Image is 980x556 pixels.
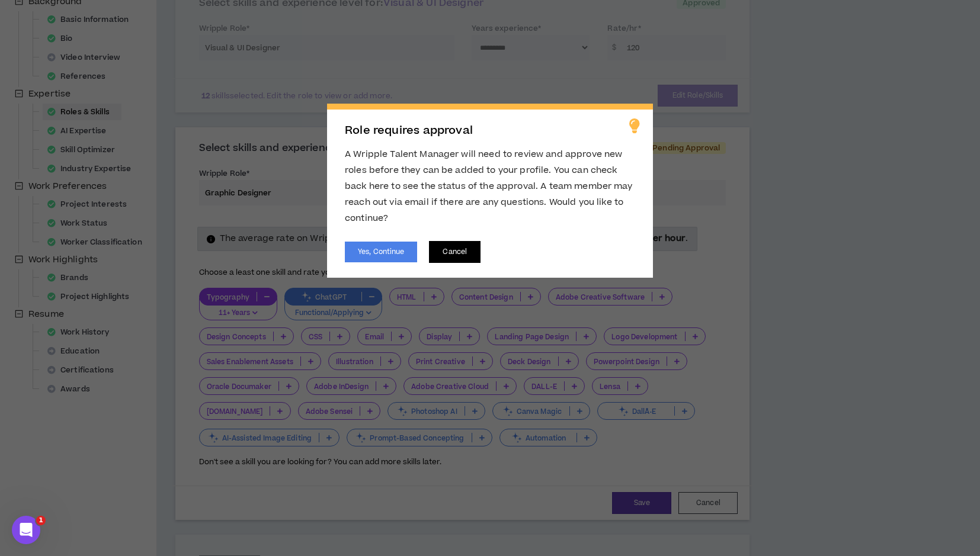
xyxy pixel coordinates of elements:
[345,148,632,224] span: A Wripple Talent Manager will need to review and approve new roles before they can be added to yo...
[429,241,481,263] button: Cancel
[345,242,417,262] button: Yes, Continue
[345,124,635,137] h2: Role requires approval
[12,516,40,544] iframe: Intercom live chat
[36,516,46,525] span: 1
